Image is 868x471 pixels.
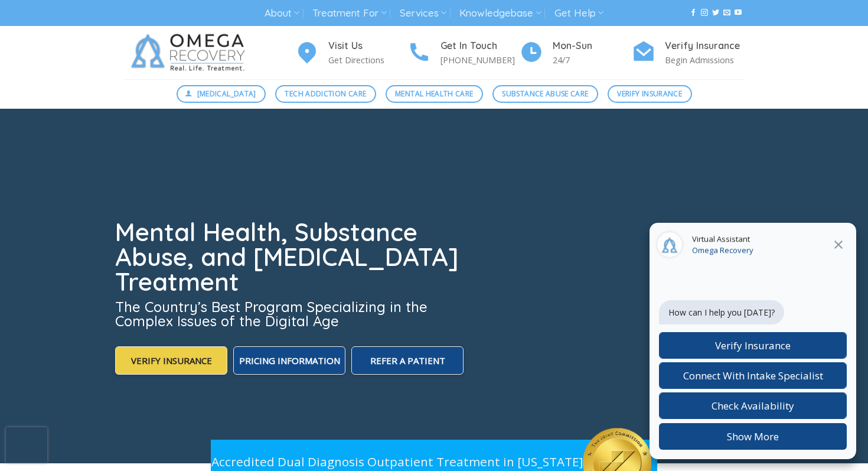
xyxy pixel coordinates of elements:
span: Tech Addiction Care [285,88,366,99]
a: Verify Insurance Begin Admissions [632,38,744,67]
h4: Verify Insurance [665,38,744,54]
iframe: reCAPTCHA [6,427,47,463]
a: Follow on Facebook [690,9,697,17]
h4: Mon-Sun [553,38,632,54]
a: Get Help [554,2,603,24]
a: Tech Addiction Care [275,85,376,103]
a: [MEDICAL_DATA] [177,85,266,103]
a: Knowledgebase [459,2,541,24]
p: 24/7 [553,53,632,67]
span: [MEDICAL_DATA] [197,88,256,99]
a: Treatment For [312,2,386,24]
h1: Mental Health, Substance Abuse, and [MEDICAL_DATA] Treatment [115,220,466,294]
span: Verify Insurance [617,88,682,99]
a: Follow on Instagram [701,9,708,17]
span: Substance Abuse Care [502,88,588,99]
p: [PHONE_NUMBER] [440,53,520,67]
img: Omega Recovery [124,26,257,79]
a: Follow on Twitter [712,9,719,17]
h4: Visit Us [328,38,407,54]
a: Mental Health Care [386,85,483,103]
a: Services [400,2,446,24]
h4: Get In Touch [440,38,520,54]
span: Mental Health Care [395,88,473,99]
h3: The Country’s Best Program Specializing in the Complex Issues of the Digital Age [115,300,466,328]
p: Get Directions [328,53,407,67]
a: Visit Us Get Directions [295,38,407,67]
p: Begin Admissions [665,53,744,67]
a: Get In Touch [PHONE_NUMBER] [407,38,520,67]
a: Send us an email [723,9,730,17]
a: About [265,2,299,24]
a: Verify Insurance [608,85,692,103]
a: Follow on YouTube [735,9,742,17]
a: Substance Abuse Care [492,85,598,103]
